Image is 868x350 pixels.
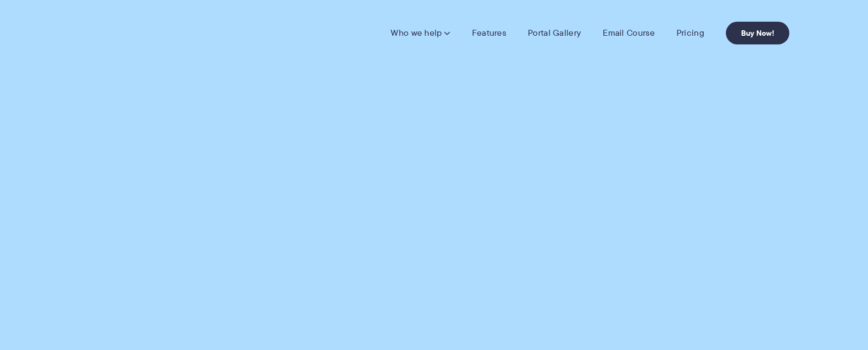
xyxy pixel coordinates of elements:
a: Email Course [603,28,655,38]
a: Buy Now! [726,22,789,44]
a: Pricing [676,28,704,38]
a: Features [472,28,506,38]
a: Portal Gallery [528,28,581,38]
a: Who we help [391,28,450,38]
